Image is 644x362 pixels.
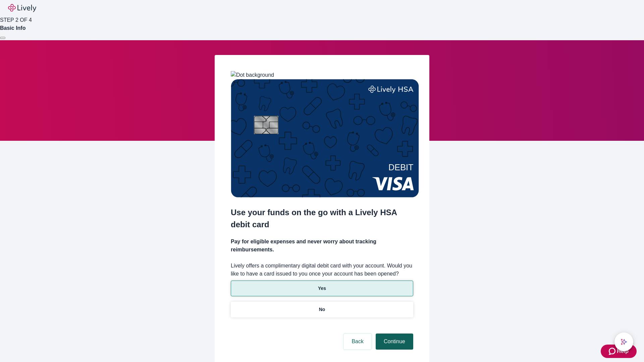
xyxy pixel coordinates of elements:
button: No [231,302,413,317]
button: Back [343,334,372,350]
img: Lively [8,4,36,12]
label: Lively offers a complimentary digital debit card with your account. Would you like to have a card... [231,262,413,278]
p: No [319,306,325,313]
p: Yes [318,285,326,292]
img: Debit card [231,79,419,197]
span: Help [617,347,629,355]
h2: Use your funds on the go with a Lively HSA debit card [231,206,413,231]
button: Yes [231,281,413,296]
button: Zendesk support iconHelp [601,345,637,358]
svg: Zendesk support icon [609,347,617,355]
svg: Lively AI Assistant [621,339,627,345]
h4: Pay for eligible expenses and never worry about tracking reimbursements. [231,238,413,254]
button: Continue [376,334,413,350]
button: chat [614,333,633,351]
img: Dot background [231,71,274,79]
